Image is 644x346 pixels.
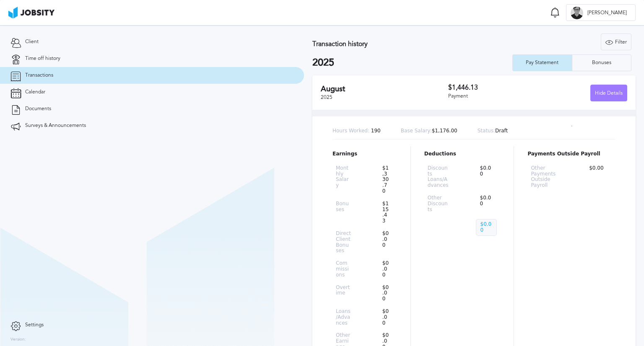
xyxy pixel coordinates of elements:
p: $0.00 [378,231,394,254]
button: Bonuses [572,54,631,71]
h3: Transaction history [312,40,486,48]
div: Payment [448,93,538,99]
p: $1,176.00 [401,128,457,134]
span: [PERSON_NAME] [583,10,631,16]
h2: 2025 [312,57,512,69]
p: Loans/Advances [336,309,351,326]
span: Documents [25,106,51,112]
p: $0.00 [378,285,394,302]
span: Surveys & Announcements [25,123,86,129]
div: Filter [601,34,631,51]
p: Monthly Salary [336,165,351,194]
p: Discounts Loans/Advances [428,165,449,188]
p: Overtime [336,285,351,302]
label: Version: [10,337,26,342]
span: Base Salary: [401,128,432,134]
p: Draft [478,128,508,134]
h3: $1,446.13 [448,84,538,91]
h2: August [321,85,448,93]
p: Other Discounts [428,195,449,212]
span: Client [25,39,39,45]
button: E[PERSON_NAME] [566,4,636,21]
p: $0.00 [378,261,394,278]
p: $0.00 [476,219,497,236]
div: E [571,7,583,19]
p: Earnings [332,151,397,157]
p: Bonuses [336,201,351,224]
div: Bonuses [588,60,615,66]
span: Time off history [25,56,60,62]
p: $0.00 [476,165,497,188]
span: Hours Worked: [332,128,369,134]
p: $0.00 [476,195,497,212]
button: Hide Details [590,85,627,101]
p: $115.43 [378,201,394,224]
p: $0.00 [378,309,394,326]
p: $1,330.70 [378,165,394,194]
p: Commissions [336,261,351,278]
img: ab4bad089aa723f57921c736e9817d99.png [8,7,55,18]
p: Deductions [424,151,501,157]
div: Hide Details [591,85,627,102]
span: Status: [478,128,495,134]
div: Pay Statement [522,60,563,66]
p: 190 [332,128,381,134]
p: Direct Client Bonuses [336,231,351,254]
span: Settings [25,322,44,328]
p: Payments Outside Payroll [527,151,615,157]
p: Other Payments Outside Payroll [531,165,558,188]
span: Transactions [25,72,53,78]
p: $0.00 [585,165,612,188]
span: 2025 [321,94,332,100]
span: Calendar [25,89,45,95]
button: Filter [601,34,631,50]
button: Pay Statement [512,54,572,71]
